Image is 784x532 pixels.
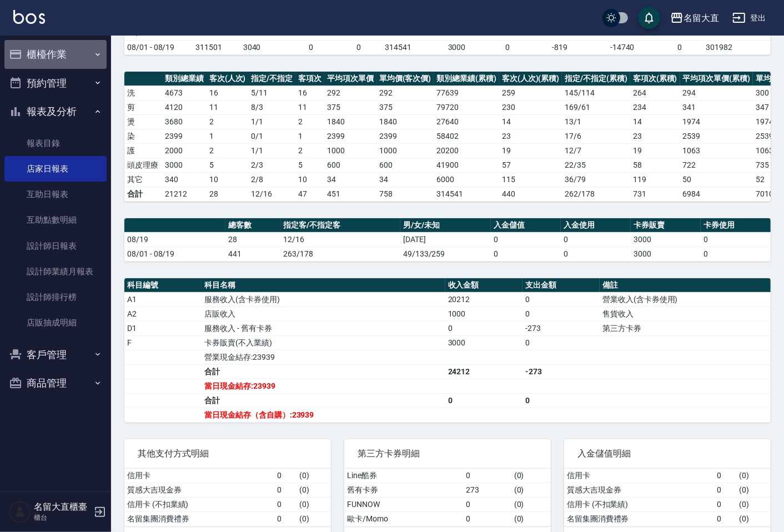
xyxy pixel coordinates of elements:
[248,172,295,187] td: 2 / 8
[207,158,249,172] td: 5
[701,247,771,261] td: 0
[463,469,511,483] td: 0
[324,100,376,114] td: 375
[499,158,562,172] td: 57
[248,129,295,143] td: 0 / 1
[445,321,522,335] td: 0
[630,172,680,187] td: 119
[630,129,680,143] td: 23
[162,86,207,100] td: 4673
[522,364,600,379] td: -273
[499,86,562,100] td: 259
[124,292,202,307] td: A1
[202,364,445,379] td: 合計
[288,40,335,54] td: 0
[630,187,680,201] td: 731
[296,511,331,526] td: ( 0 )
[202,393,445,408] td: 合計
[376,187,434,201] td: 758
[324,129,376,143] td: 2399
[531,40,589,54] td: -819
[630,114,680,129] td: 14
[376,172,434,187] td: 34
[207,187,249,201] td: 28
[562,100,630,114] td: 169 / 61
[34,501,91,513] h5: 名留大直櫃臺
[630,100,680,114] td: 234
[499,172,562,187] td: 115
[281,247,400,261] td: 263/178
[281,232,400,247] td: 12/16
[162,172,207,187] td: 340
[562,114,630,129] td: 13 / 1
[564,469,771,526] table: a dense table
[562,187,630,201] td: 262/178
[358,448,537,459] span: 第三方卡券明細
[162,187,207,201] td: 21212
[324,158,376,172] td: 600
[124,247,225,261] td: 08/01 - 08/19
[463,511,511,526] td: 0
[600,292,771,307] td: 營業收入(含卡券使用)
[666,7,723,29] button: 名留大直
[562,129,630,143] td: 17 / 6
[344,511,463,526] td: 歐卡/Momo
[680,143,753,158] td: 1063
[124,40,193,54] td: 08/01 - 08/19
[463,497,511,511] td: 0
[562,86,630,100] td: 145 / 114
[124,187,162,201] td: 合計
[295,72,324,86] th: 客項次
[434,172,499,187] td: 6000
[207,100,249,114] td: 11
[680,72,753,86] th: 平均項次單價(累積)
[630,72,680,86] th: 客項次(累積)
[434,86,499,100] td: 77639
[638,7,660,29] button: save
[562,172,630,187] td: 36 / 79
[124,114,162,129] td: 燙
[124,335,202,350] td: F
[124,143,162,158] td: 護
[484,40,531,54] td: 0
[4,369,107,398] button: 商品管理
[445,292,522,307] td: 20212
[564,497,714,511] td: 信用卡 (不扣業績)
[124,469,274,483] td: 信用卡
[499,187,562,201] td: 440
[714,469,736,483] td: 0
[344,469,551,526] table: a dense table
[703,40,771,54] td: 301982
[577,448,757,459] span: 入金儲值明細
[274,497,296,511] td: 0
[295,86,324,100] td: 16
[680,114,753,129] td: 1974
[274,511,296,526] td: 0
[344,469,463,483] td: Line酷券
[511,497,551,511] td: ( 0 )
[434,129,499,143] td: 58402
[511,511,551,526] td: ( 0 )
[445,335,522,350] td: 3000
[124,100,162,114] td: 剪
[680,158,753,172] td: 722
[600,278,771,293] th: 備註
[630,158,680,172] td: 58
[124,321,202,335] td: D1
[202,321,445,335] td: 服務收入 - 舊有卡券
[162,143,207,158] td: 2000
[124,469,331,526] table: a dense table
[274,469,296,483] td: 0
[9,501,31,523] img: Person
[207,172,249,187] td: 10
[124,278,202,293] th: 科目編號
[202,307,445,321] td: 店販收入
[499,114,562,129] td: 14
[499,143,562,158] td: 19
[138,448,318,459] span: 其他支付方式明細
[124,158,162,172] td: 頭皮理療
[295,187,324,201] td: 47
[295,143,324,158] td: 2
[600,307,771,321] td: 售貨收入
[561,218,631,233] th: 入金使用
